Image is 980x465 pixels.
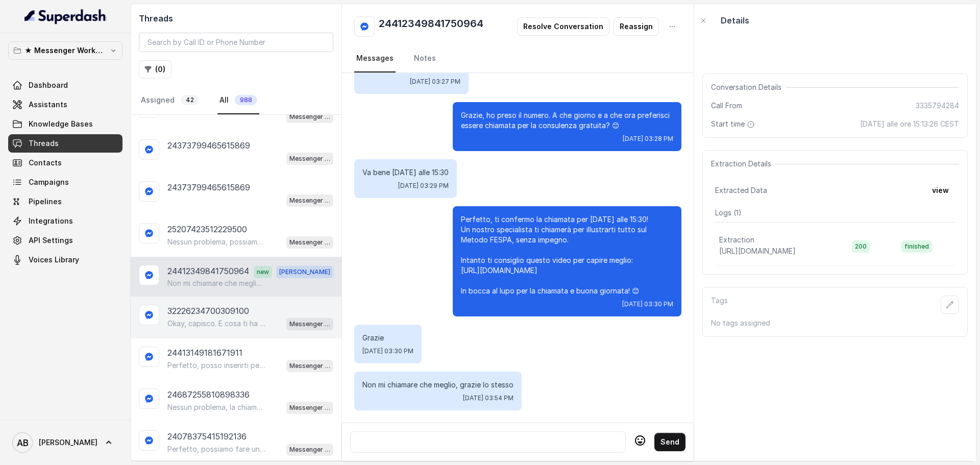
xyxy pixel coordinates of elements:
span: Conversation Details [711,82,786,92]
p: 32226234700309100 [167,305,249,317]
a: Messages [354,45,396,72]
span: 200 [852,240,870,253]
p: Nessun problema, possiamo fissare la chiamata nel giorno e all’orario che preferisci. Quando ti s... [167,237,265,247]
span: new [254,266,272,278]
span: 3335794284 [916,101,959,111]
p: Grazie, ho preso il numero. A che giorno e a che ora preferisci essere chiamata per la consulenza... [461,110,673,131]
span: 988 [235,95,257,105]
a: Assigned42 [139,87,201,114]
p: Okay, capisco. E cosa ti ha spinto a richiedere informazioni sul Metodo FESPA? Cos’è che ti ha in... [167,319,265,329]
p: 25207423512229500 [167,223,247,235]
p: Tags [711,296,728,314]
p: 24373799465615869 [167,181,250,193]
button: Reassign [614,17,659,36]
p: No tags assigned [711,318,959,328]
button: (0) [139,60,171,79]
span: Dashboard [29,80,68,90]
p: Messenger Metodo FESPA v2 [289,237,330,248]
nav: Tabs [139,87,333,114]
p: Perfetto, ti confermo la chiamata per [DATE] alle 15:30! Un nostro specialista ti chiamerà per il... [461,214,673,296]
span: 42 [181,95,199,105]
span: Voices Library [29,255,79,265]
span: Campaigns [29,177,69,187]
button: Send [654,433,685,451]
input: Search by Call ID or Phone Number [139,33,333,52]
button: Resolve Conversation [517,17,609,36]
span: [DATE] 03:30 PM [622,300,673,308]
p: 24413149181671911 [167,347,242,359]
a: Pipelines [8,192,122,211]
a: All988 [217,87,259,114]
p: Logs ( 1 ) [715,208,955,218]
button: view [926,181,955,200]
p: Extraction [719,235,754,245]
a: [PERSON_NAME] [8,428,122,457]
span: Call From [711,101,742,111]
nav: Tabs [354,45,681,72]
p: 24687255810898336 [167,388,250,401]
span: [DATE] 03:30 PM [362,347,413,355]
a: Assistants [8,95,122,114]
span: [PERSON_NAME] [276,266,333,278]
p: Messenger Metodo FESPA v2 [289,361,330,371]
span: Start time [711,119,757,129]
span: Extracted Data [715,185,767,195]
p: Perfetto, possiamo fare una breve chiamata informativa di 5 minuti, gratuita e senza impegno, per... [167,444,265,454]
span: finished [901,240,932,253]
h2: 24412349841750964 [379,16,483,37]
text: AB [17,437,29,448]
a: Campaigns [8,173,122,191]
a: Knowledge Bases [8,115,122,133]
span: Assistants [29,100,67,110]
span: [DATE] 03:28 PM [623,135,673,143]
span: Pipelines [29,197,62,207]
span: Knowledge Bases [29,119,93,129]
p: Grazie [362,333,413,343]
span: Threads [29,138,59,149]
span: [URL][DOMAIN_NAME] [719,247,796,255]
p: ★ Messenger Workspace [24,44,106,57]
span: Contacts [29,158,62,168]
p: 24412349841750964 [167,265,249,278]
p: Messenger Metodo FESPA v2 [289,154,330,164]
img: light.svg [24,8,107,25]
p: Details [721,14,749,27]
p: 24373799465615869 [167,139,250,152]
a: Notes [412,45,438,72]
span: Integrations [29,216,73,226]
a: Voices Library [8,251,122,269]
a: Dashboard [8,76,122,94]
p: Messenger Metodo FESPA v2 [289,195,330,206]
span: [DATE] 03:29 PM [398,182,449,190]
p: Non mi chiamare che meglio, grazie lo stesso [362,380,513,390]
span: [DATE] 03:27 PM [410,78,460,86]
a: Integrations [8,212,122,230]
a: Contacts [8,154,122,172]
a: Threads [8,134,122,153]
span: [PERSON_NAME] [39,437,97,448]
p: 24078375415192136 [167,430,247,443]
button: ★ Messenger Workspace [8,41,122,60]
p: Va bene [DATE] alle 15:30 [362,167,449,178]
a: API Settings [8,231,122,250]
span: [DATE] alle ore 15:13:26 CEST [860,119,959,129]
p: Messenger Metodo FESPA v2 [289,445,330,455]
p: Messenger Metodo FESPA v2 [289,112,330,122]
p: Messenger Metodo FESPA v2 [289,319,330,329]
span: Extraction Details [711,159,775,169]
span: API Settings [29,235,73,246]
h2: Threads [139,12,333,25]
p: Perfetto, posso inserirti per [DATE] alle 14:40. Prima però, qual è il tuo numero di telefono? Co... [167,360,265,371]
p: Nessun problema, la chiamata può essere fatta nel giorno e all’orario che preferisci. ⏳ Si tratta... [167,402,265,412]
p: Messenger Metodo FESPA v2 [289,403,330,413]
p: Non mi chiamare che meglio, grazie lo stesso [167,278,265,288]
span: [DATE] 03:54 PM [463,394,513,402]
